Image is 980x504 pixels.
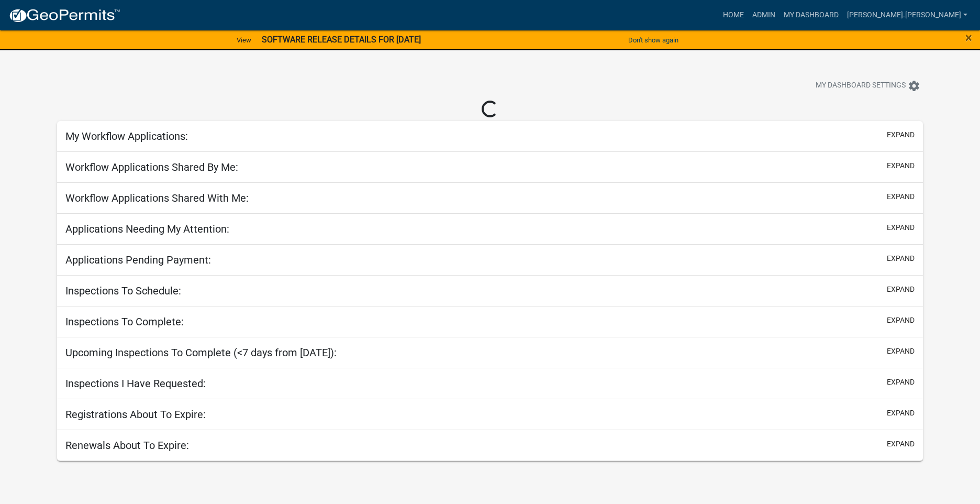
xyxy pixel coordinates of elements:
button: expand [887,222,915,233]
button: expand [887,439,915,450]
a: View [232,31,255,49]
h5: Renewals About To Expire: [65,439,189,452]
button: expand [887,346,915,357]
h5: Upcoming Inspections To Complete (<7 days from [DATE]): [65,346,337,359]
a: My Dashboard [779,5,843,25]
h5: Inspections To Complete: [65,315,184,328]
strong: SOFTWARE RELEASE DETAILS FOR [DATE] [262,35,421,45]
span: × [965,30,972,45]
button: expand [887,160,915,171]
h5: Applications Pending Payment: [65,254,211,266]
button: Close [965,31,972,44]
h5: Registrations About To Expire: [65,408,206,421]
h5: Workflow Applications Shared With Me: [65,192,249,204]
button: expand [887,315,915,326]
a: Admin [748,5,779,25]
a: [PERSON_NAME].[PERSON_NAME] [843,5,972,25]
span: My Dashboard Settings [816,80,906,92]
button: expand [887,408,915,419]
button: expand [887,253,915,264]
button: expand [887,377,915,388]
button: expand [887,191,915,202]
h5: Workflow Applications Shared By Me: [65,161,238,173]
button: Don't show again [624,31,683,49]
button: expand [887,284,915,295]
button: My Dashboard Settingssettings [807,75,929,96]
h5: Inspections To Schedule: [65,284,181,297]
h5: Inspections I Have Requested: [65,377,206,390]
button: expand [887,129,915,140]
i: settings [908,80,920,92]
h5: My Workflow Applications: [65,130,188,143]
a: Home [719,5,748,25]
h5: Applications Needing My Attention: [65,223,229,235]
